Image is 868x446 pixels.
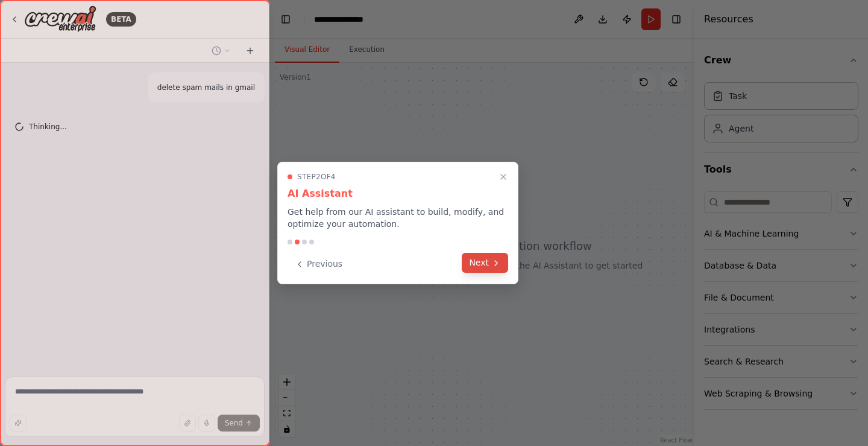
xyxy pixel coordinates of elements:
p: Get help from our AI assistant to build, modify, and optimize your automation. [288,206,508,230]
button: Close walkthrough [496,170,511,184]
button: Hide left sidebar [277,11,294,28]
span: Step 2 of 4 [297,172,336,182]
button: Next [462,253,508,273]
button: Previous [288,254,350,274]
h3: AI Assistant [288,186,508,201]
